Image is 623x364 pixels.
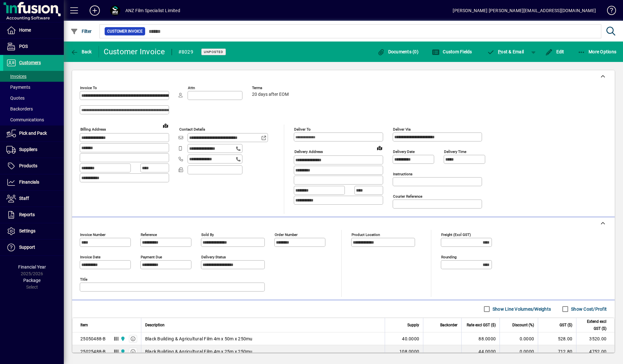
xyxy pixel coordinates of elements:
div: ANZ Film Specialist Limited [125,5,180,16]
a: Products [3,158,64,174]
td: 4752.00 [576,345,614,358]
span: Suppliers [19,147,37,152]
span: Rate excl GST ($) [467,322,496,329]
mat-label: Invoice date [80,255,100,259]
div: #8029 [178,47,193,57]
span: POS [19,44,28,49]
span: Staff [19,196,29,201]
span: Communications [6,117,44,122]
span: Unposted [204,50,223,54]
a: Financials [3,174,64,190]
a: View on map [160,120,171,131]
span: Terms [252,86,290,90]
span: Filter [70,29,92,34]
span: Pick and Pack [19,131,47,136]
mat-label: Delivery time [444,149,466,154]
span: Customers [19,60,41,65]
span: Financials [19,179,39,185]
button: More Options [576,46,618,57]
span: P [498,49,501,54]
mat-label: Rounding [441,255,456,259]
span: Item [80,322,88,329]
label: Show Line Volumes/Weights [491,306,551,312]
a: POS [3,39,64,55]
span: Package [23,278,41,283]
span: Supply [407,322,419,329]
div: 25050488-B [80,336,106,342]
a: Invoices [3,71,64,82]
span: Products [19,163,37,168]
span: Edit [545,49,564,54]
td: 0.0000 [500,332,538,345]
mat-label: Courier Reference [393,194,422,199]
a: Reports [3,207,64,223]
span: Invoices [6,74,26,79]
mat-label: Delivery status [201,255,226,259]
div: Customer Invoice [104,47,165,57]
a: Knowledge Base [602,1,615,22]
span: Discount (%) [512,322,534,329]
span: Quotes [6,95,25,101]
a: Support [3,239,64,255]
span: Backorders [6,106,33,111]
mat-label: Freight (excl GST) [441,232,471,237]
a: Suppliers [3,142,64,158]
mat-label: Title [80,277,87,282]
span: GST ($) [560,322,572,329]
span: Support [19,245,35,250]
div: 25025488-B [80,348,106,355]
a: Communications [3,114,64,125]
span: Payments [6,85,30,90]
span: AKL Warehouse [119,348,126,355]
mat-label: Product location [352,232,380,237]
td: 3520.00 [576,332,614,345]
button: Documents (0) [375,46,420,57]
mat-label: Deliver To [294,127,311,132]
span: 20 days after EOM [252,92,289,97]
button: Back [69,46,93,57]
span: Reports [19,212,35,217]
a: Payments [3,82,64,93]
a: Settings [3,223,64,239]
button: Profile [105,5,125,16]
a: Pick and Pack [3,125,64,141]
span: Back [70,49,92,54]
mat-label: Reference [141,232,157,237]
span: Settings [19,228,35,233]
app-page-header-button: Back [64,46,99,57]
label: Show Cost/Profit [570,306,607,312]
mat-label: Instructions [393,172,412,176]
span: Backorder [440,322,457,329]
span: Extend excl GST ($) [580,318,606,332]
div: 88.0000 [465,336,496,342]
span: Custom Fields [432,49,472,54]
mat-label: Invoice To [80,86,97,90]
span: Black Building & Agricultural Film 4m x 25m x 250mu [145,348,253,355]
div: [PERSON_NAME] [PERSON_NAME][EMAIL_ADDRESS][DOMAIN_NAME] [453,5,596,16]
td: 0.0000 [500,345,538,358]
mat-label: Sold by [201,232,214,237]
span: Home [19,27,31,33]
a: Quotes [3,93,64,103]
span: ost & Email [487,49,524,54]
div: 44.0000 [465,348,496,355]
span: AKL Warehouse [119,335,126,342]
button: Add [85,5,105,16]
button: Filter [69,26,93,37]
a: Home [3,22,64,38]
button: Post & Email [484,46,527,57]
mat-label: Invoice number [80,232,106,237]
span: 40.0000 [402,336,419,342]
span: Financial Year [18,264,46,269]
span: More Options [578,49,617,54]
mat-label: Payment due [141,255,162,259]
a: View on map [375,143,385,153]
button: Edit [544,46,566,57]
a: Backorders [3,103,64,114]
mat-label: Deliver via [393,127,411,132]
button: Custom Fields [430,46,474,57]
a: Staff [3,191,64,207]
mat-label: Attn [188,86,195,90]
span: 108.0000 [399,348,419,355]
td: 528.00 [538,332,576,345]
